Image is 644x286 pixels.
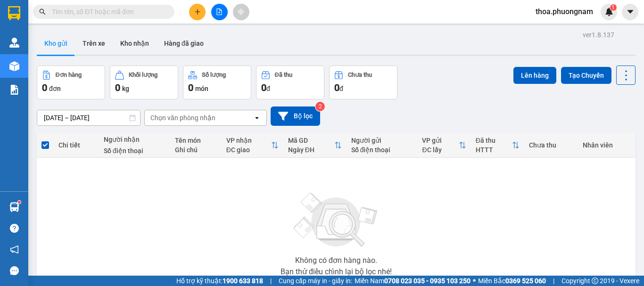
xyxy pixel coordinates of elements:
[471,133,525,158] th: Toggle SortBy
[329,65,397,99] button: Chưa thu0đ
[553,276,554,286] span: |
[238,8,244,15] span: aim
[384,277,471,285] strong: 0708 023 035 - 0935 103 250
[104,136,165,143] div: Người nhận
[605,8,613,16] img: icon-new-feature
[202,72,226,78] div: Số lượng
[626,8,635,16] span: caret-down
[226,146,271,154] div: ĐC giao
[256,65,324,99] button: Đã thu0đ
[295,257,377,264] div: Không có đơn hàng nào.
[253,114,261,122] svg: open
[279,276,352,286] span: Cung cấp máy in - giấy in:
[351,146,413,154] div: Số điện thoại
[194,8,201,15] span: plus
[339,85,343,92] span: đ
[175,137,217,144] div: Tên món
[42,82,47,93] span: 0
[505,277,546,285] strong: 0369 525 060
[417,133,471,158] th: Toggle SortBy
[223,277,263,285] strong: 1900 633 818
[271,106,320,126] button: Bộ lọc
[478,276,546,286] span: Miền Bắc
[288,146,334,154] div: Ngày ĐH
[115,82,120,93] span: 0
[266,85,270,92] span: đ
[189,4,206,20] button: plus
[583,141,631,149] div: Nhân viên
[157,32,211,55] button: Hàng đã giao
[10,245,19,254] span: notification
[37,65,105,99] button: Đơn hàng0đơn
[37,110,140,125] input: Select a date range.
[9,85,19,95] img: solution-icon
[175,146,217,154] div: Ghi chú
[529,141,573,149] div: Chưa thu
[8,6,20,20] img: logo-vxr
[110,65,178,99] button: Khối lượng0kg
[289,187,383,253] img: svg+xml;base64,PHN2ZyBjbGFzcz0ibGlzdC1wbHVnX19zdmciIHhtbG5zPSJodHRwOi8vd3d3LnczLm9yZy8yMDAwL3N2Zy...
[275,72,292,78] div: Đã thu
[183,65,251,99] button: Số lượng0món
[592,278,598,284] span: copyright
[129,72,157,78] div: Khối lượng
[9,38,19,48] img: warehouse-icon
[610,4,617,11] sup: 1
[49,85,61,92] span: đơn
[355,276,471,286] span: Miền Nam
[622,4,638,20] button: caret-down
[113,32,157,55] button: Kho nhận
[9,61,19,71] img: warehouse-icon
[513,67,556,84] button: Lên hàng
[52,7,163,17] input: Tìm tên, số ĐT hoặc mã đơn
[473,279,476,283] span: ⚪️
[348,72,372,78] div: Chưa thu
[122,85,129,92] span: kg
[58,141,94,149] div: Chi tiết
[283,133,347,158] th: Toggle SortBy
[222,133,283,158] th: Toggle SortBy
[18,201,21,204] sup: 1
[75,32,113,55] button: Trên xe
[315,102,325,111] sup: 2
[270,276,272,286] span: |
[561,67,611,84] button: Tạo Chuyến
[150,113,215,123] div: Chọn văn phòng nhận
[216,8,223,15] span: file-add
[583,30,614,40] div: ver 1.8.137
[10,224,19,233] span: question-circle
[104,147,165,155] div: Số điện thoại
[281,268,392,276] div: Bạn thử điều chỉnh lại bộ lọc nhé!
[37,32,75,55] button: Kho gửi
[528,6,601,17] span: thoa.phuongnam
[334,82,339,93] span: 0
[176,276,263,286] span: Hỗ trợ kỹ thuật:
[10,266,19,275] span: message
[233,4,249,20] button: aim
[39,8,46,15] span: search
[195,85,208,92] span: món
[288,137,334,144] div: Mã GD
[351,137,413,144] div: Người gửi
[211,4,228,20] button: file-add
[476,146,512,154] div: HTTT
[476,137,512,144] div: Đã thu
[188,82,193,93] span: 0
[422,146,458,154] div: ĐC lấy
[56,72,82,78] div: Đơn hàng
[9,202,19,212] img: warehouse-icon
[611,4,615,11] span: 1
[422,137,458,144] div: VP gửi
[226,137,271,144] div: VP nhận
[261,82,266,93] span: 0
